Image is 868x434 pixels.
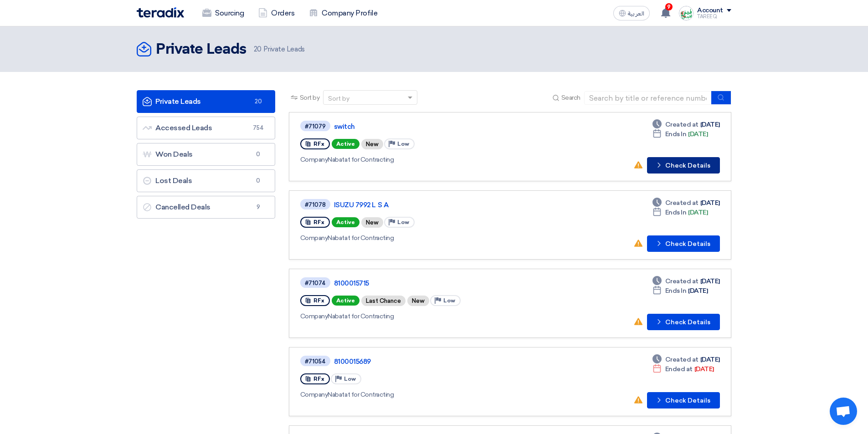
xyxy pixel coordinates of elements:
a: Accessed Leads754 [137,117,275,139]
a: ISUZU 7992 L S A [334,201,562,209]
span: Company [300,156,328,163]
div: Nabatat for Contracting [300,155,564,164]
div: [DATE] [652,129,708,139]
span: Ends In [665,286,687,296]
span: Ends In [665,129,687,139]
span: Ended at [665,364,693,374]
h2: Private Leads [156,41,247,59]
button: Check Details [647,157,720,174]
div: Nabatat for Contracting [300,390,564,399]
div: [DATE] [652,208,708,217]
button: Check Details [647,392,720,408]
span: RFx [313,141,324,147]
span: Low [344,376,356,382]
div: New [361,217,383,228]
button: العربية [613,6,650,20]
a: 8100015715 [334,279,562,287]
div: #71079 [305,123,326,129]
span: Created at [665,120,699,129]
div: Nabatat for Contracting [300,311,564,321]
div: New [407,296,429,306]
span: Ends In [665,208,687,217]
a: 8100015689 [334,357,562,366]
img: Screenshot___1727703618088.png [679,6,693,20]
span: العربية [628,10,644,17]
span: Company [300,391,328,398]
div: [DATE] [652,120,720,129]
input: Search by title or reference number [584,91,712,105]
span: 0 [253,150,264,159]
span: Company [300,234,328,242]
div: [DATE] [652,364,714,374]
div: #71054 [305,358,326,364]
div: [DATE] [652,355,720,364]
span: 9 [665,3,673,10]
img: Teradix logo [137,7,184,18]
span: 20 [253,97,264,106]
div: New [361,139,383,149]
span: 0 [253,176,264,185]
span: Sort by [300,93,320,102]
div: [DATE] [652,286,708,296]
a: Open chat [830,398,857,425]
div: #71074 [305,280,326,286]
span: RFx [313,297,324,304]
a: Sourcing [195,3,251,23]
span: Private Leads [254,44,305,55]
span: 9 [253,203,264,212]
span: Active [332,296,360,306]
button: Check Details [647,314,720,330]
span: Active [332,217,360,227]
a: Private Leads20 [137,90,275,113]
span: Company [300,312,328,320]
button: Check Details [647,235,720,252]
a: Orders [251,3,302,23]
span: 20 [254,45,262,53]
span: RFx [313,219,324,225]
a: Won Deals0 [137,143,275,166]
a: Cancelled Deals9 [137,196,275,219]
a: Company Profile [302,3,385,23]
a: switch [334,123,562,131]
span: Created at [665,198,699,208]
div: Last Chance [361,296,406,306]
div: [DATE] [652,276,720,286]
span: RFx [313,376,324,382]
div: Sort by [328,94,349,103]
span: Active [332,139,360,149]
div: #71078 [305,202,326,208]
div: TAREEQ [697,14,731,19]
span: Low [397,141,409,147]
span: Created at [665,276,699,286]
a: Lost Deals0 [137,169,275,192]
div: Nabatat for Contracting [300,233,564,243]
div: Account [697,7,723,15]
span: 754 [253,123,264,133]
span: Low [397,219,409,225]
div: [DATE] [652,198,720,208]
span: Low [443,297,455,304]
span: Search [561,93,580,102]
span: Created at [665,355,699,364]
